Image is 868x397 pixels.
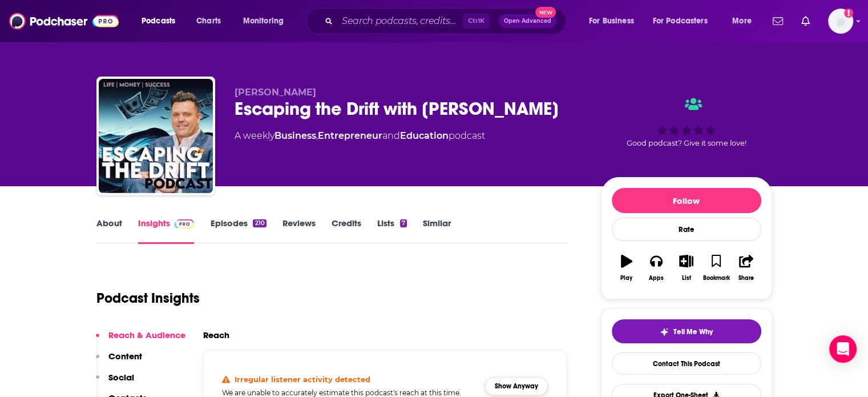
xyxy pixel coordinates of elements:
button: open menu [645,12,724,30]
span: , [316,130,318,141]
a: Business [274,130,316,141]
button: open menu [581,12,648,30]
span: Podcasts [142,13,175,29]
div: 210 [253,219,266,227]
a: Lists7 [377,218,407,244]
button: Follow [612,188,761,213]
button: open menu [134,12,190,30]
div: List [682,275,691,282]
button: Social [96,372,134,393]
button: Play [612,247,641,288]
p: Content [108,351,142,362]
div: Bookmark [703,275,729,282]
span: and [382,130,400,141]
button: Share [731,247,761,288]
a: Show notifications dropdown [797,11,814,31]
button: Show profile menu [828,9,853,34]
div: Open Intercom Messenger [829,335,857,363]
p: Reach & Audience [108,330,185,340]
a: Reviews [282,218,316,244]
img: Podchaser - Follow, Share and Rate Podcasts [9,10,119,32]
a: Episodes210 [210,218,266,244]
img: tell me why sparkle [660,327,669,336]
span: Logged in as NickG [828,9,853,34]
button: List [671,247,701,288]
a: Education [400,130,449,141]
span: Charts [196,13,221,29]
span: Tell Me Why [673,327,713,336]
span: Ctrl K [463,14,490,29]
button: tell me why sparkleTell Me Why [612,319,761,343]
button: Open AdvancedNew [499,14,556,28]
input: Search podcasts, credits, & more... [337,12,463,30]
div: Search podcasts, credits, & more... [317,8,577,34]
a: Similar [423,218,451,244]
a: Show notifications dropdown [768,11,788,31]
a: Credits [332,218,361,244]
div: Share [738,275,754,282]
span: More [732,13,752,29]
button: Bookmark [701,247,731,288]
div: Good podcast? Give it some love! [601,87,772,158]
img: User Profile [828,9,853,34]
button: open menu [235,12,298,30]
button: Reach & Audience [96,330,185,351]
img: Escaping the Drift with John Gafford [99,79,213,193]
a: About [96,218,122,244]
span: [PERSON_NAME] [235,87,316,98]
a: Charts [189,12,228,30]
button: Content [96,351,142,372]
img: Podchaser Pro [175,219,195,228]
button: open menu [724,12,766,30]
a: InsightsPodchaser Pro [138,218,195,244]
span: Open Advanced [504,18,551,24]
div: Play [620,275,632,282]
span: Good podcast? Give it some love! [627,139,746,147]
span: For Business [589,13,634,29]
a: Contact This Podcast [612,352,761,375]
div: Rate [612,218,761,241]
h4: Irregular listener activity detected [235,375,370,384]
div: A weekly podcast [235,129,485,143]
a: Entrepreneur [318,130,382,141]
p: Social [108,372,134,383]
span: New [535,7,556,18]
button: Show Anyway [485,377,548,395]
div: Apps [649,275,664,282]
button: Apps [641,247,671,288]
span: Monitoring [243,13,284,29]
h1: Podcast Insights [96,290,200,307]
h5: We are unable to accurately estimate this podcast's reach at this time. [222,388,477,397]
div: 7 [400,219,407,227]
h2: Reach [203,330,229,340]
svg: Add a profile image [844,9,853,18]
span: For Podcasters [653,13,708,29]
